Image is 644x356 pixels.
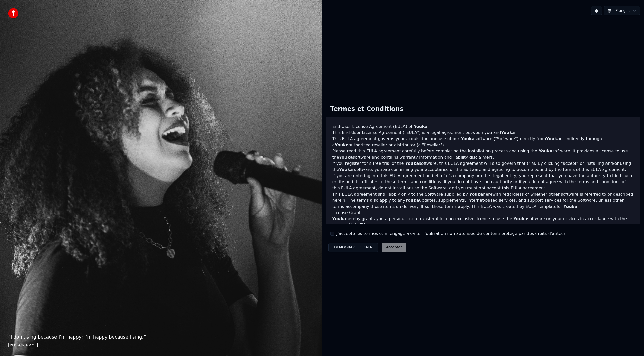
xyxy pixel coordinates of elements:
[405,198,419,203] span: Youka
[405,161,419,166] span: Youka
[539,149,552,153] span: Youka
[332,136,634,148] p: This EULA agreement governs your acquisition and use of our software ("Software") directly from o...
[332,123,634,130] h3: End-User License Agreement (EULA) of
[332,191,634,210] p: This EULA agreement shall apply only to the Software supplied by herewith regardless of whether o...
[8,343,314,348] footer: [PERSON_NAME]
[332,148,634,160] p: Please read this EULA agreement carefully before completing the installation process and using th...
[332,216,634,228] p: hereby grants you a personal, non-transferable, non-exclusive licence to use the software on your...
[8,8,18,18] img: youka
[339,155,353,160] span: Youka
[332,210,634,216] h3: License Grant
[526,204,556,209] a: EULA Template
[326,101,408,117] div: Termes et Conditions
[335,142,349,147] span: Youka
[8,333,314,341] p: “ I don't sing because I'm happy; I'm happy because I sing. ”
[332,173,634,191] p: If you are entering into this EULA agreement on behalf of a company or other legal entity, you re...
[328,243,378,252] button: [DEMOGRAPHIC_DATA]
[501,130,515,135] span: Youka
[414,124,428,129] span: Youka
[563,204,577,209] span: Youka
[332,160,634,173] p: If you register for a free trial of the software, this EULA agreement will also govern that trial...
[546,136,560,141] span: Youka
[513,216,527,221] span: Youka
[461,136,475,141] span: Youka
[337,230,565,237] label: J'accepte les termes et m'engage à éviter l'utilisation non autorisée de contenu protégé par des ...
[332,130,634,136] p: This End-User License Agreement ("EULA") is a legal agreement between you and
[332,216,346,221] span: Youka
[469,192,483,197] span: Youka
[339,167,353,172] span: Youka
